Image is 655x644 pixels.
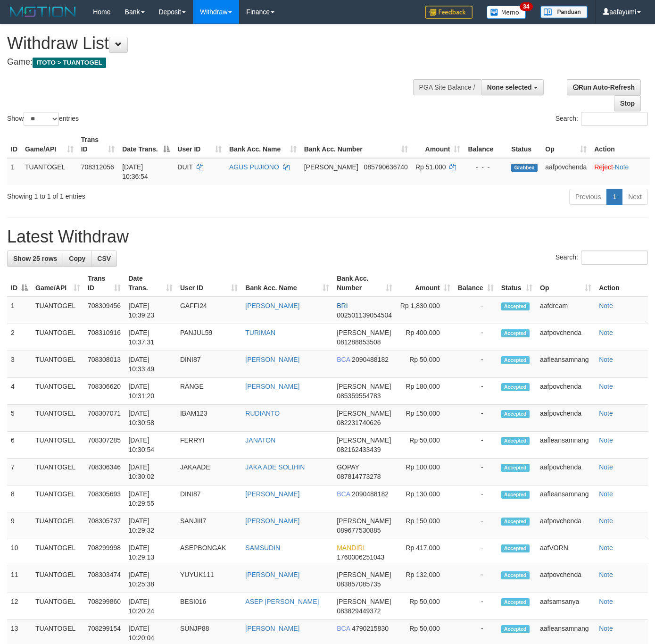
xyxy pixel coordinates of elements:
[614,95,641,111] a: Stop
[176,378,241,405] td: RANGE
[569,189,607,205] a: Previous
[33,58,106,68] span: ITOTO > TUANTOGEL
[176,351,241,378] td: DINI87
[396,539,454,566] td: Rp 417,000
[124,405,176,432] td: [DATE] 10:30:58
[32,566,84,593] td: TUANTOGEL
[84,297,125,324] td: 708309456
[245,490,299,498] a: [PERSON_NAME]
[176,459,241,485] td: JAKAADE
[567,79,641,95] a: Run Auto-Refresh
[337,311,392,319] span: Copy 002501139054504 to clipboard
[7,5,79,19] img: MOTION_logo.png
[174,131,225,158] th: User ID: activate to sort column ascending
[124,432,176,459] td: [DATE] 10:30:54
[124,566,176,593] td: [DATE] 10:25:38
[497,270,536,297] th: Status: activate to sort column ascending
[176,485,241,512] td: DINI87
[599,383,613,390] a: Note
[396,459,454,485] td: Rp 100,000
[337,490,350,498] span: BCA
[245,544,280,552] a: SAMSUDIN
[352,625,389,632] span: Copy 4790215830 to clipboard
[556,112,648,126] label: Search:
[124,512,176,539] td: [DATE] 10:29:32
[396,566,454,593] td: Rp 132,000
[118,131,174,158] th: Date Trans.: activate to sort column descending
[7,297,32,324] td: 1
[337,392,381,400] span: Copy 085359554783 to clipboard
[84,539,125,566] td: 708299998
[7,566,32,593] td: 11
[337,553,384,561] span: Copy 1760006251043 to clipboard
[454,432,497,459] td: -
[32,485,84,512] td: TUANTOGEL
[536,351,595,378] td: aafleansamnang
[84,270,125,297] th: Trans ID: activate to sort column ascending
[176,405,241,432] td: IBAM123
[81,163,114,171] span: 708312056
[454,512,497,539] td: -
[7,34,427,53] h1: Withdraw List
[177,163,192,171] span: DUIT
[606,189,622,205] a: 1
[245,517,299,525] a: [PERSON_NAME]
[536,593,595,620] td: aafsamsanya
[176,432,241,459] td: FERRYI
[32,593,84,620] td: TUANTOGEL
[7,227,648,246] h1: Latest Withdraw
[501,437,530,445] span: Accepted
[337,338,381,346] span: Copy 081288853508 to clipboard
[337,580,381,588] span: Copy 083857085735 to clipboard
[32,405,84,432] td: TUANTOGEL
[364,163,407,171] span: Copy 085790636740 to clipboard
[590,158,650,185] td: ·
[581,251,648,265] input: Search:
[7,112,79,126] label: Show entries
[7,459,32,485] td: 7
[599,517,613,525] a: Note
[501,544,530,552] span: Accepted
[556,251,648,265] label: Search:
[337,527,381,534] span: Copy 089677530885 to clipboard
[84,593,125,620] td: 708299860
[540,6,588,18] img: panduan.png
[337,571,391,578] span: [PERSON_NAME]
[245,329,275,336] a: TURIMAN
[84,512,125,539] td: 708305737
[333,270,396,297] th: Bank Acc. Number: activate to sort column ascending
[599,544,613,552] a: Note
[32,351,84,378] td: TUANTOGEL
[32,270,84,297] th: Game/API: activate to sort column ascending
[32,459,84,485] td: TUANTOGEL
[245,356,299,363] a: [PERSON_NAME]
[536,432,595,459] td: aafleansamnang
[501,464,530,472] span: Accepted
[337,625,350,632] span: BCA
[454,459,497,485] td: -
[176,512,241,539] td: SANJIII7
[337,356,350,363] span: BCA
[622,189,648,205] a: Next
[396,485,454,512] td: Rp 130,000
[84,324,125,351] td: 708310916
[245,383,299,390] a: [PERSON_NAME]
[337,302,348,309] span: BRI
[63,251,91,267] a: Copy
[536,378,595,405] td: aafpovchenda
[124,351,176,378] td: [DATE] 10:33:49
[176,566,241,593] td: YUYUK111
[176,593,241,620] td: BESI016
[599,436,613,444] a: Note
[337,436,391,444] span: [PERSON_NAME]
[21,131,77,158] th: Game/API: activate to sort column ascending
[501,410,530,418] span: Accepted
[91,251,117,267] a: CSV
[615,163,629,171] a: Note
[176,324,241,351] td: PANJUL59
[396,593,454,620] td: Rp 50,000
[124,593,176,620] td: [DATE] 10:20:24
[454,270,497,297] th: Balance: activate to sort column ascending
[32,432,84,459] td: TUANTOGEL
[352,356,389,363] span: Copy 2090488182 to clipboard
